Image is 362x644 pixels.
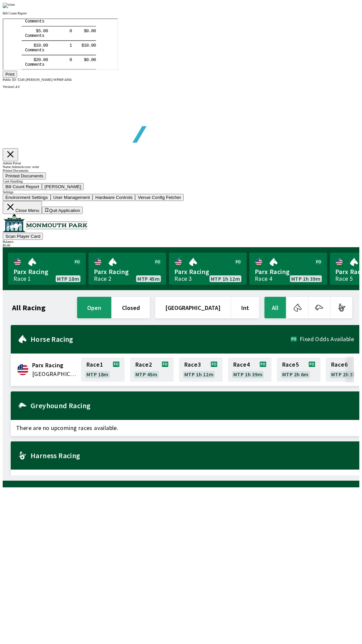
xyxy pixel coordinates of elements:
[24,29,27,34] tspan: o
[331,362,348,367] span: Race 6
[77,297,111,318] button: open
[184,362,201,367] span: Race 3
[78,24,81,29] tspan: $
[3,169,359,172] div: Printed Documents
[40,24,43,29] tspan: 0
[249,253,327,285] a: Parx RacingRace 4MTP 1h 39m
[30,38,33,43] tspan: $
[3,233,43,240] button: Scan Player Card
[81,358,125,382] a: Race1MTP 18m
[38,38,40,43] tspan: .
[31,403,354,408] h2: Greyhound Racing
[135,372,158,377] span: MTP 45m
[42,24,45,29] tspan: 0
[94,276,111,281] div: Race 2
[3,190,359,194] div: Settings
[66,38,69,43] tspan: 0
[3,85,359,89] div: Version 1.4.0
[39,29,41,34] tspan: s
[34,29,37,34] tspan: n
[42,183,84,190] button: [PERSON_NAME]
[13,267,80,276] span: Parx Racing
[34,43,37,48] tspan: n
[233,372,262,377] span: MTP 1h 39m
[40,38,43,43] tspan: 0
[88,38,90,43] tspan: 0
[3,183,42,190] button: Bill Count Report
[66,24,69,29] tspan: 1
[3,11,359,15] p: Bill Count Report
[32,43,34,48] tspan: e
[231,297,259,318] button: Int
[11,420,359,436] span: There are no upcoming races available.
[3,172,46,179] button: Printed Documents
[90,38,93,43] tspan: 0
[51,194,93,201] button: User Management
[184,372,214,377] span: MTP 1h 12m
[86,362,103,367] span: Race 1
[42,207,83,214] button: Quit Application
[211,276,240,281] span: MTP 1h 12m
[29,43,32,48] tspan: m
[3,3,15,8] img: close
[135,362,152,367] span: Race 2
[291,276,320,281] span: MTP 1h 39m
[3,165,359,169] div: Name: Admin Access: write
[32,361,77,370] span: Parx Racing
[8,253,86,285] a: Parx RacingRace 1MTP 18m
[88,253,166,285] a: Parx RacingRace 2MTP 45m
[3,214,87,232] img: venue logo
[3,244,359,247] div: $ 0.00
[18,89,210,159] img: global tote logo
[85,38,88,43] tspan: .
[57,276,79,281] span: MTP 18m
[155,297,231,318] button: [GEOGRAPHIC_DATA]
[3,179,359,183] div: Cash Handling
[33,38,35,43] tspan: 2
[22,43,24,48] tspan: C
[38,24,40,29] tspan: .
[3,71,17,78] button: Print
[264,297,286,318] button: All
[11,470,359,486] span: There are no upcoming races available.
[12,305,46,310] h1: All Racing
[31,336,291,342] h2: Horse Racing
[39,43,41,48] tspan: s
[88,24,90,29] tspan: 0
[233,362,250,367] span: Race 4
[335,276,353,281] div: Race 5
[130,358,174,382] a: Race2MTP 45m
[282,372,309,377] span: MTP 2h 6m
[228,358,271,382] a: Race4MTP 1h 39m
[135,194,184,201] button: Venue Config Fetcher
[331,372,360,377] span: MTP 2h 37m
[29,29,32,34] tspan: m
[83,38,86,43] tspan: 0
[32,29,34,34] tspan: e
[3,18,118,70] iframe: ReportvIEWER
[94,267,161,276] span: Parx Racing
[26,29,29,34] tspan: m
[277,358,320,382] a: Race5MTP 2h 6m
[300,336,354,342] span: Fixed Odds Available
[86,372,109,377] span: MTP 18m
[30,24,33,29] tspan: $
[36,29,39,34] tspan: t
